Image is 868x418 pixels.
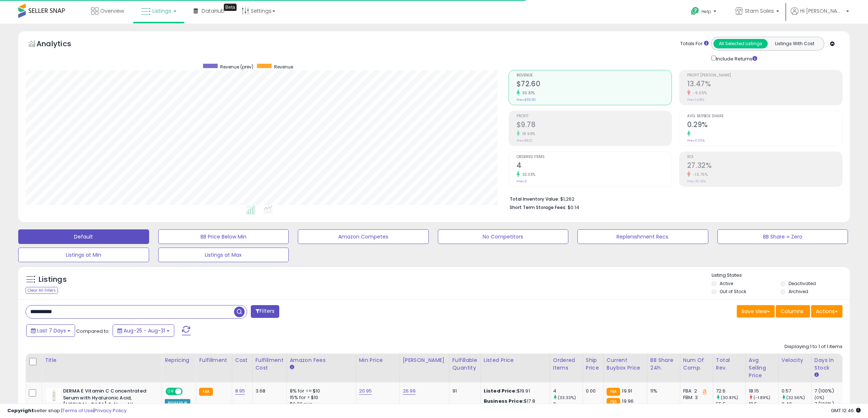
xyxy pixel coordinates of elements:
span: Listings [152,7,171,15]
span: Hi [PERSON_NAME] [800,7,844,15]
small: (0%) [814,395,825,401]
b: Total Inventory Value: [510,196,559,202]
button: Amazon Competes [298,229,429,244]
div: Current Buybox Price [607,356,644,372]
span: ROI [687,155,842,159]
span: Revenue [274,64,293,70]
p: Listing States: [712,272,850,279]
div: 18.15 [749,388,778,394]
span: Columns [781,308,803,315]
div: Num of Comp. [683,356,710,372]
div: Ordered Items [553,356,580,372]
div: Listed Price [484,356,547,364]
small: Amazon Fees. [290,364,294,371]
b: Listed Price: [484,387,517,394]
div: Totals For [680,40,709,47]
div: [PERSON_NAME] [403,356,446,364]
span: Profit [517,114,672,118]
span: 19.91 [622,387,632,394]
small: (30.81%) [721,395,738,401]
div: Fulfillable Quantity [452,356,478,372]
span: Compared to: [76,328,110,335]
h2: 4 [517,161,672,171]
a: 26.99 [403,387,416,395]
h2: 13.47% [687,80,842,90]
span: Revenue (prev) [220,64,253,70]
span: Last 7 Days [37,327,66,334]
small: (-1.89%) [754,395,770,401]
small: Days In Stock. [814,372,819,378]
span: Overview [100,7,124,15]
div: 8% for <= $10 [290,388,350,394]
span: Revenue [517,74,672,78]
div: Avg Selling Price [749,356,775,379]
h2: 0.29% [687,121,842,130]
div: Days In Stock [814,356,841,372]
small: FBA [607,388,620,396]
strong: Copyright [7,407,34,414]
img: 31rKofAbsiL._SL40_.jpg [47,388,61,402]
a: Hi [PERSON_NAME] [791,7,849,24]
div: Fulfillment [199,356,229,364]
div: 7 (100%) [814,388,844,394]
label: Archived [789,288,808,295]
small: Prev: 3 [517,179,527,184]
a: Privacy Policy [94,407,126,414]
div: 11% [650,388,674,394]
a: 20.95 [359,387,372,395]
div: 91 [452,388,475,394]
button: Listings at Max [158,248,289,262]
span: OFF [182,389,193,395]
div: Fulfillment Cost [256,356,284,372]
button: Save View [737,305,775,318]
h2: $9.78 [517,121,672,130]
button: Last 7 Days [26,324,75,337]
small: 30.81% [520,90,535,96]
div: 4 [553,388,583,394]
a: 8.95 [235,387,245,395]
h5: Analytics [36,39,85,51]
div: FBM: 3 [683,394,707,401]
button: Listings With Cost [767,39,822,48]
span: Help [701,8,711,15]
div: 72.6 [716,388,746,394]
label: Deactivated [789,280,816,287]
div: Velocity [782,356,808,364]
button: Listings at Min [18,248,149,262]
small: 33.33% [520,172,536,177]
h2: $72.60 [517,80,672,90]
small: Prev: 30.61% [687,179,706,184]
div: FBA: 2 [683,388,707,394]
div: Displaying 1 to 1 of 1 items [785,343,842,350]
span: DataHub [202,7,225,15]
span: Avg. Buybox Share [687,114,842,118]
div: Tooltip anchor [224,4,237,11]
div: Clear All Filters [26,287,58,294]
button: All Selected Listings [713,39,768,48]
li: $1,262 [510,194,837,203]
span: Profit [PERSON_NAME] [687,74,842,78]
div: BB Share 24h. [650,356,677,372]
button: Aug-25 - Aug-31 [113,324,174,337]
small: (32.56%) [786,395,805,401]
h5: Listings [39,275,67,285]
h2: 27.32% [687,161,842,171]
small: 18.98% [520,131,536,137]
button: Default [18,229,149,244]
span: ON [166,389,175,395]
div: $19.91 [484,388,544,394]
button: BB Price Below Min [158,229,289,244]
small: -10.75% [690,172,708,177]
div: 0.57 [782,388,811,394]
div: Ship Price [586,356,600,372]
button: Actions [811,305,842,318]
div: Min Price [359,356,397,364]
span: 2025-09-9 12:46 GMT [831,407,861,414]
small: Prev: 0.00% [687,138,705,143]
div: Total Rev. [716,356,743,372]
div: 3.68 [256,388,281,394]
small: Prev: $8.22 [517,138,533,143]
label: Active [720,280,733,287]
label: Out of Stock [720,288,746,295]
span: Ordered Items [517,155,672,159]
